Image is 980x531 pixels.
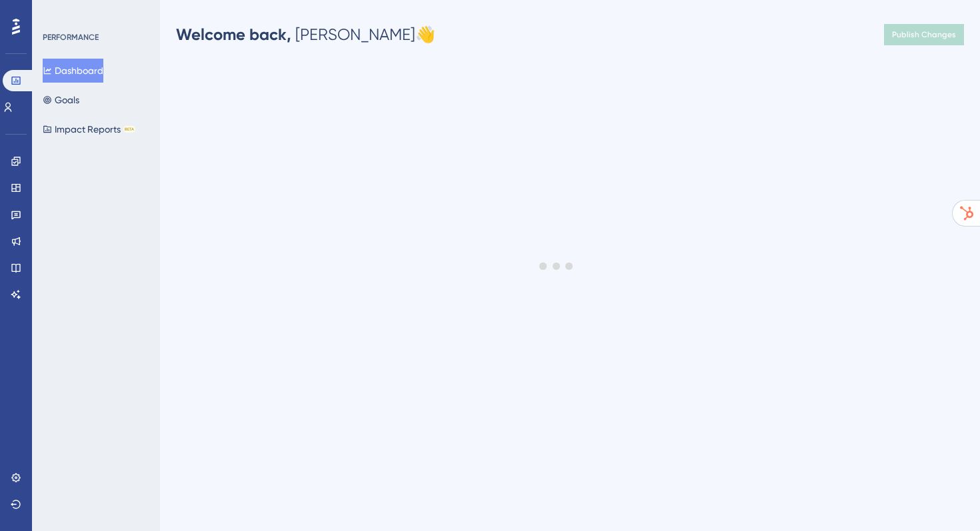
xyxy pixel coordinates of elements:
[176,24,435,45] div: [PERSON_NAME] 👋
[43,117,135,141] button: Impact ReportsBETA
[892,29,956,40] span: Publish Changes
[43,59,103,83] button: Dashboard
[176,25,291,44] span: Welcome back,
[43,88,79,112] button: Goals
[123,126,135,133] div: BETA
[884,24,964,45] button: Publish Changes
[43,32,99,43] div: PERFORMANCE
